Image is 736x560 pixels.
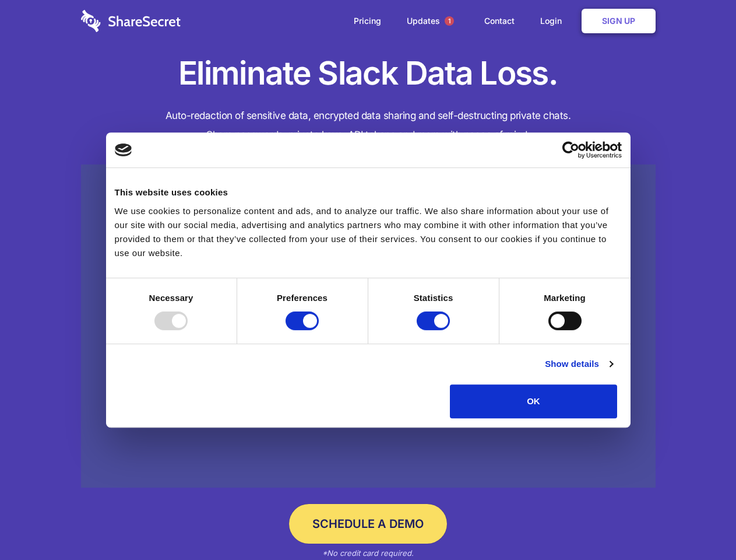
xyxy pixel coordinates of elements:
a: Schedule a Demo [289,504,447,544]
a: Show details [545,357,612,371]
em: *No credit card required. [322,548,414,558]
div: This website uses cookies [115,185,622,199]
strong: Necessary [149,293,193,303]
a: Contact [473,3,526,39]
img: logo-wordmark-white-trans-d4663122ce5f474addd5e946df7df03e33cb6a1c49d2221995e7729f52c070b2.svg [81,10,181,32]
img: logo [115,143,132,156]
strong: Preferences [277,293,327,303]
a: Usercentrics Cookiebot - opens in a new window [520,141,622,159]
strong: Marketing [544,293,586,303]
a: Sign Up [582,9,656,33]
a: Wistia video thumbnail [81,164,656,488]
button: OK [450,384,617,418]
h4: Auto-redaction of sensitive data, encrypted data sharing and self-destructing private chats. Shar... [81,106,656,145]
a: Login [529,3,579,39]
h1: Eliminate Slack Data Loss. [81,52,656,94]
strong: Statistics [414,293,453,303]
a: Pricing [342,3,393,39]
div: We use cookies to personalize content and ads, and to analyze our traffic. We also share informat... [115,204,622,260]
span: 1 [445,16,454,26]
